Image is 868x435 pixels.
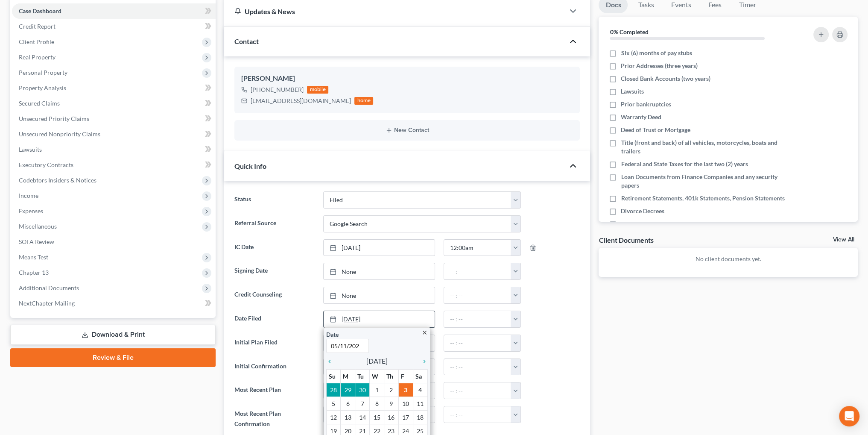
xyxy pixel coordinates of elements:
span: Loan Documents from Finance Companies and any security papers [621,173,786,190]
span: Chapter 13 [19,269,49,276]
input: -- : -- [444,359,511,375]
td: 8 [370,397,384,410]
a: chevron_right [417,356,428,366]
td: 13 [341,410,355,424]
a: NextChapter Mailing [12,296,216,311]
label: Referral Source [230,215,319,232]
a: Download & Print [10,325,216,345]
button: New Contact [241,127,573,134]
span: Warranty Deed [621,113,661,121]
span: Prior bankruptcies [621,100,671,109]
i: chevron_right [417,358,428,365]
input: -- : -- [444,311,511,327]
a: [DATE] [324,311,435,327]
a: SOFA Review [12,234,216,250]
span: Executory Contracts [19,161,73,168]
a: None [324,287,435,303]
strong: 0% Completed [610,28,648,35]
div: Updates & News [234,7,554,16]
span: Miscellaneous [19,223,57,230]
a: Executory Contracts [12,157,216,173]
a: Case Dashboard [12,3,216,19]
label: Most Recent Plan [230,382,319,399]
th: Th [384,369,398,383]
span: Contact [234,37,259,45]
span: Client Profile [19,38,54,45]
th: M [341,369,355,383]
span: Additional Documents [19,284,79,291]
td: 7 [355,397,370,410]
a: close [421,327,428,337]
span: Income [19,192,38,199]
span: Credit Report [19,23,56,30]
th: F [398,369,413,383]
div: [PHONE_NUMBER] [251,85,304,94]
a: None [324,263,435,279]
span: Federal and State Taxes for the last two (2) years [621,160,748,168]
td: 14 [355,410,370,424]
span: [DATE] [366,356,388,366]
span: Quick Info [234,162,266,170]
span: Real Property [19,53,56,61]
label: Credit Counseling [230,287,319,304]
input: -- : -- [444,335,511,351]
span: Lawsuits [19,146,42,153]
span: Expenses [19,207,43,215]
div: mobile [307,86,328,94]
th: Sa [413,369,427,383]
div: [EMAIL_ADDRESS][DOMAIN_NAME] [251,97,351,105]
a: Unsecured Nonpriority Claims [12,126,216,142]
span: Unsecured Priority Claims [19,115,89,122]
td: 5 [326,397,341,410]
a: Review & File [10,348,216,367]
input: -- : -- [444,287,511,303]
label: Status [230,191,319,209]
span: Secured Claims [19,100,60,107]
th: Tu [355,369,370,383]
label: Signing Date [230,263,319,280]
td: 29 [341,383,355,397]
span: Retirement Statements, 401k Statements, Pension Statements [621,194,784,203]
i: chevron_left [326,358,337,365]
a: Property Analysis [12,80,216,96]
td: 4 [413,383,427,397]
td: 28 [326,383,341,397]
label: Date [326,330,339,339]
span: Means Test [19,253,48,261]
td: 10 [398,397,413,410]
span: Unsecured Nonpriority Claims [19,130,100,138]
input: -- : -- [444,382,511,399]
label: IC Date [230,239,319,256]
span: Property Analysis [19,84,66,91]
td: 15 [370,410,384,424]
span: Divorce Decrees [621,207,664,215]
td: 11 [413,397,427,410]
div: [PERSON_NAME] [241,73,573,84]
input: -- : -- [444,240,511,256]
span: Copy of Driver's License [621,220,684,228]
td: 1 [370,383,384,397]
th: Su [326,369,341,383]
label: Initial Plan Filed [230,335,319,352]
label: Most Recent Plan Confirmation [230,406,319,432]
a: chevron_left [326,356,337,366]
td: 17 [398,410,413,424]
span: Deed of Trust or Mortgage [621,126,690,134]
span: Closed Bank Accounts (two years) [621,74,710,83]
a: Lawsuits [12,142,216,157]
div: Client Documents [599,235,653,244]
input: -- : -- [444,263,511,279]
span: Personal Property [19,69,67,76]
span: SOFA Review [19,238,54,245]
td: 3 [398,383,413,397]
td: 18 [413,410,427,424]
label: Date Filed [230,311,319,328]
a: Credit Report [12,19,216,34]
label: Initial Confirmation [230,359,319,376]
th: W [370,369,384,383]
span: Lawsuits [621,87,644,96]
a: Secured Claims [12,96,216,111]
td: 2 [384,383,398,397]
a: Unsecured Priority Claims [12,111,216,126]
span: Case Dashboard [19,7,61,15]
